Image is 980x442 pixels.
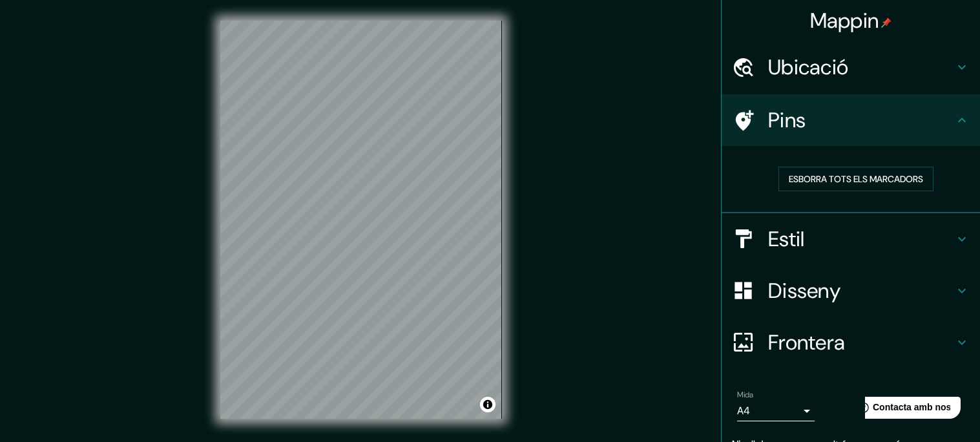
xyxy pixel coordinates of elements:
[778,167,933,191] button: Esborra tots els marcadors
[722,265,980,317] div: Disseny
[865,392,966,428] iframe: Llançador de widgets d'ajuda
[737,390,753,400] font: Mida
[768,54,848,81] font: Ubicació
[722,317,980,368] div: Frontera
[768,329,845,356] font: Frontera
[8,10,110,21] font: Contacta amb nosaltres
[722,41,980,93] div: Ubicació
[768,107,806,134] font: Pins
[722,94,980,146] div: Pins
[881,17,891,28] img: pin-icon.png
[480,397,495,412] button: Activa/desactiva l'atribució
[737,401,815,421] div: A4
[810,7,879,34] font: Mappin
[768,277,840,304] font: Disseny
[220,21,502,419] canvas: Mapa
[789,173,923,185] font: Esborra tots els marcadors
[722,213,980,265] div: Estil
[768,226,805,253] font: Estil
[737,404,750,417] font: A4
